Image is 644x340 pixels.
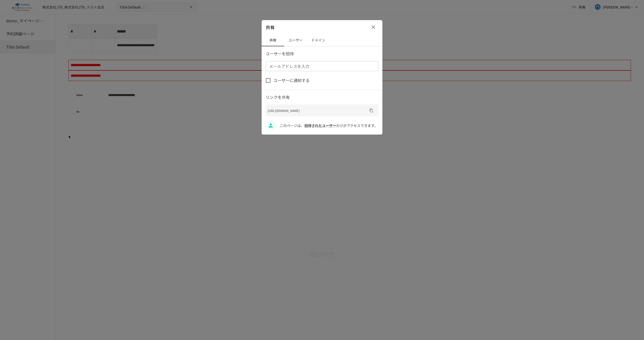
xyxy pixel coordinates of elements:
[266,51,378,57] p: ユーザーを招待
[284,34,307,46] button: ユーザー
[273,77,310,84] span: ユーザーに通知する
[367,106,375,114] button: URLをコピー
[307,34,330,46] button: ドメイン
[262,20,382,34] div: 共有
[266,94,378,101] p: リンクを共有
[268,108,367,113] p: [URL][DOMAIN_NAME]
[304,123,336,128] a: 招待されたユーザー
[262,34,284,46] button: 共有
[280,123,378,128] p: このページは、 だけがアクセスできます。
